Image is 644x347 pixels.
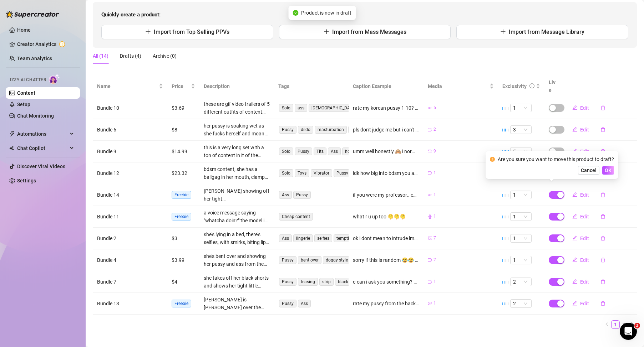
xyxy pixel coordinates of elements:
[314,234,332,242] span: selfies
[17,38,74,50] a: Creator Analytics exclamation-circle
[204,165,270,181] div: bdsm content, she has a ballgag in her mouth, clamps on her nipples, and her wrists are locked up...
[600,149,605,154] span: delete
[17,128,68,140] span: Automations
[620,323,637,340] iframe: Intercom live chat
[204,231,270,246] div: she's lying in a bed, there's selfies, with smirks, biting lips, and sticking tongue out. there's...
[279,104,293,112] span: Solo
[580,214,589,219] span: Edit
[603,320,611,329] button: left
[578,166,599,175] button: Cancel
[93,249,167,271] td: Bundle 4
[301,9,351,17] span: Product is now in draft
[567,124,595,135] button: Edit
[502,82,527,90] div: Exclusivity
[513,126,529,134] span: 3
[9,146,14,151] img: Chat Copilot
[424,76,498,97] th: Media
[572,149,577,154] span: edit
[513,234,529,242] span: 1
[172,191,191,199] span: Freebie
[279,25,451,39] button: Import from Mass Messages
[595,298,611,309] button: delete
[279,191,292,199] span: Ass
[324,29,329,35] span: plus
[544,76,562,97] th: Live
[433,257,436,263] span: 2
[204,122,270,138] div: her pussy is soaking wet as she fucks herself and moans with a dildo deep inside her tight korean...
[295,104,307,112] span: ass
[572,257,577,262] span: edit
[9,131,15,137] span: thunderbolt
[172,82,189,90] span: Price
[428,128,432,132] span: video-camera
[433,278,436,285] span: 1
[600,236,605,241] span: delete
[17,27,31,33] a: Home
[428,171,432,175] span: video-camera
[145,29,151,35] span: plus
[334,234,357,242] span: tempting
[620,321,628,328] a: 2
[298,126,313,134] span: dildo
[167,141,199,162] td: $14.99
[342,147,365,155] span: hot body
[279,278,296,286] span: Pussy
[167,228,199,249] td: $3
[314,147,326,155] span: Tits
[572,235,577,240] span: edit
[572,214,577,219] span: edit
[328,147,341,155] span: Ass
[167,249,199,271] td: $3.99
[295,147,312,155] span: Pussy
[612,321,619,328] a: 1
[17,90,35,96] a: Content
[595,276,611,288] button: delete
[428,258,432,262] span: video-camera
[353,213,406,221] div: what r u up too 🫠🫠🫠
[204,209,270,224] div: a voice message saying "whatcha doin?" the model is still being casual here, genuinely just curio...
[456,25,628,39] button: Import from Message Library
[595,146,611,157] button: delete
[428,82,488,90] span: Media
[600,192,605,197] span: delete
[204,274,270,290] div: she takes off her black shorts and shows her tight little korean pussy and invites the fan to sex...
[298,256,321,264] span: bent over
[634,323,640,328] span: 3
[153,52,177,60] div: Archive (0)
[93,228,167,249] td: Bundle 2
[17,143,68,154] span: Chat Copilot
[204,144,270,159] div: this is a very long set with a ton of content in it of the model teasing and fucking her tight ko...
[93,206,167,228] td: Bundle 11
[17,102,30,107] a: Setup
[348,126,362,134] span: solo
[319,278,334,286] span: strip
[93,141,167,162] td: Bundle 9
[309,104,359,112] span: [DEMOGRAPHIC_DATA]
[628,320,637,329] button: right
[605,322,609,326] span: left
[513,278,529,286] span: 2
[315,126,347,134] span: masturbation
[353,300,419,307] div: rate my pussy from the back 1-10? 🙈
[17,113,54,119] a: Chat Monitoring
[298,300,311,307] span: Ass
[572,127,577,132] span: edit
[513,300,529,307] span: 2
[433,170,436,176] span: 1
[433,104,436,111] span: 5
[349,76,423,97] th: Caption Example
[93,119,167,141] td: Bundle 6
[428,214,432,219] span: audio
[101,25,273,39] button: Import from Top Selling PPVs
[101,11,161,18] strong: Quickly create a product:
[204,296,270,311] div: [PERSON_NAME] is [PERSON_NAME] over the opposite direction showing off her beautiful thicc ass an...
[204,100,270,116] div: these are gif video trailers of 5 different outfits of content she has made. theyre all very high...
[311,169,332,177] span: Vibrator
[353,256,419,264] div: sorry if this is random 😂😂 i was just wondering if you're into rating pussies? 😈 tbh the whole ti...
[93,162,167,184] td: Bundle 12
[567,254,595,266] button: Edit
[580,192,589,198] span: Edit
[600,214,605,219] span: delete
[600,258,605,263] span: delete
[17,56,52,61] a: Team Analytics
